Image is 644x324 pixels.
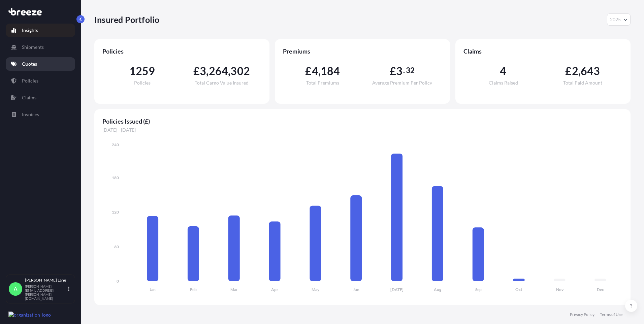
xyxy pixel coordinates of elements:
[112,142,119,147] tspan: 240
[230,287,238,292] tspan: Mar
[209,66,228,76] span: 264
[6,74,75,88] a: Policies
[306,80,339,85] span: Total Premiums
[607,13,631,26] button: Year Selector
[390,287,404,292] tspan: [DATE]
[6,24,75,37] a: Insights
[22,111,39,118] p: Invoices
[390,66,396,76] span: £
[572,66,578,76] span: 2
[610,16,621,23] span: 2025
[271,287,278,292] tspan: Apr
[206,66,208,76] span: ,
[406,68,415,73] span: 32
[463,47,622,55] span: Claims
[25,278,67,283] p: [PERSON_NAME] Lane
[8,312,51,318] img: organization-logo
[312,66,318,76] span: 4
[600,312,622,317] a: Terms of Use
[578,66,581,76] span: ,
[321,66,340,76] span: 184
[6,91,75,104] a: Claims
[230,66,250,76] span: 302
[500,66,506,76] span: 4
[134,80,151,85] span: Policies
[193,66,200,76] span: £
[283,47,442,55] span: Premiums
[565,66,572,76] span: £
[515,287,522,292] tspan: Oct
[102,117,622,125] span: Policies Issued (£)
[114,244,119,249] tspan: 60
[200,66,206,76] span: 3
[475,287,482,292] tspan: Sep
[117,279,119,284] tspan: 0
[372,80,432,85] span: Average Premium Per Policy
[112,175,119,180] tspan: 180
[353,287,359,292] tspan: Jun
[25,284,67,300] p: [PERSON_NAME][EMAIL_ADDRESS][PERSON_NAME][DOMAIN_NAME]
[305,66,312,76] span: £
[403,68,405,73] span: .
[597,287,604,292] tspan: Dec
[22,44,44,51] p: Shipments
[195,80,249,85] span: Total Cargo Value Insured
[489,80,518,85] span: Claims Raised
[6,40,75,54] a: Shipments
[102,47,261,55] span: Policies
[150,287,156,292] tspan: Jan
[22,61,37,67] p: Quotes
[556,287,564,292] tspan: Nov
[6,108,75,121] a: Invoices
[228,66,230,76] span: ,
[94,14,159,25] p: Insured Portfolio
[312,287,320,292] tspan: May
[22,94,36,101] p: Claims
[190,287,197,292] tspan: Feb
[570,312,594,317] a: Privacy Policy
[102,127,622,133] span: [DATE] - [DATE]
[129,66,155,76] span: 1259
[13,286,18,292] span: A
[581,66,600,76] span: 643
[112,209,119,215] tspan: 120
[563,80,602,85] span: Total Paid Amount
[22,77,38,84] p: Policies
[396,66,402,76] span: 3
[22,27,38,34] p: Insights
[6,57,75,71] a: Quotes
[434,287,442,292] tspan: Aug
[318,66,321,76] span: ,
